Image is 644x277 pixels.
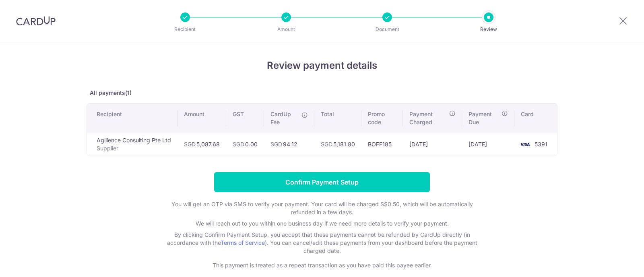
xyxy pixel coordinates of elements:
[314,104,361,133] th: Total
[264,133,314,156] td: 94.12
[403,133,462,156] td: [DATE]
[592,253,636,273] iframe: Opens a widget where you can find more information
[361,133,403,156] td: BOFF185
[233,141,244,148] span: SGD
[361,104,403,133] th: Promo code
[184,141,196,148] span: SGD
[97,144,171,152] p: Supplier
[270,110,297,126] span: CardUp Fee
[221,239,265,246] a: Terms of Service
[155,25,215,33] p: Recipient
[178,133,226,156] td: 5,087.68
[321,141,332,148] span: SGD
[214,172,430,192] input: Confirm Payment Setup
[87,104,178,133] th: Recipient
[270,141,282,148] span: SGD
[535,141,547,148] span: 5391
[469,110,499,126] span: Payment Due
[517,140,533,149] img: <span class="translation_missing" title="translation missing: en.account_steps.new_confirm_form.b...
[314,133,361,156] td: 5,181.80
[161,220,483,228] p: We will reach out to you within one business day if we need more details to verify your payment.
[161,231,483,255] p: By clicking Confirm Payment Setup, you accept that these payments cannot be refunded by CardUp di...
[16,16,56,26] img: CardUp
[87,89,557,97] p: All payments(1)
[256,25,316,33] p: Amount
[459,25,518,33] p: Review
[161,200,483,216] p: You will get an OTP via SMS to verify your payment. Your card will be charged S$0.50, which will ...
[161,261,483,269] p: This payment is treated as a repeat transaction as you have paid this payee earlier.
[87,133,178,156] td: Agilience Consulting Pte Ltd
[226,133,264,156] td: 0.00
[357,25,417,33] p: Document
[409,110,447,126] span: Payment Charged
[226,104,264,133] th: GST
[462,133,514,156] td: [DATE]
[514,104,557,133] th: Card
[178,104,226,133] th: Amount
[87,58,557,73] h4: Review payment details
